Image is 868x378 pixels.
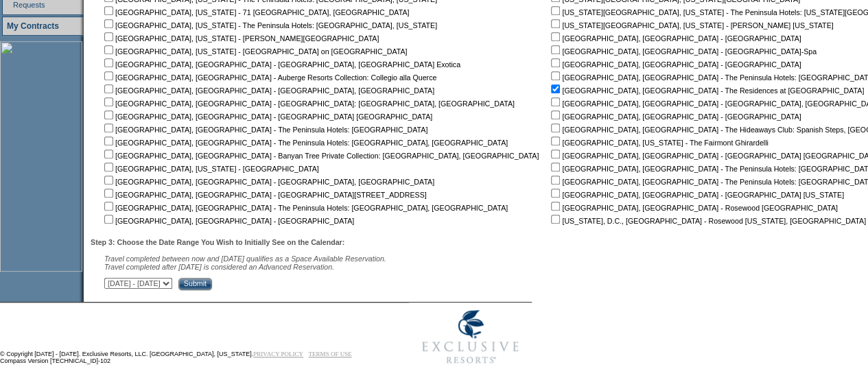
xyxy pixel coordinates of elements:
nobr: [GEOGRAPHIC_DATA], [GEOGRAPHIC_DATA] - The Peninsula Hotels: [GEOGRAPHIC_DATA] [102,126,427,134]
nobr: [GEOGRAPHIC_DATA], [US_STATE] - [GEOGRAPHIC_DATA] on [GEOGRAPHIC_DATA] [102,47,407,56]
nobr: [GEOGRAPHIC_DATA], [GEOGRAPHIC_DATA] - Auberge Resorts Collection: Collegio alla Querce [102,73,436,82]
a: My Contracts [7,21,59,31]
a: TERMS OF USE [309,351,352,357]
nobr: Travel completed after [DATE] is considered an Advanced Reservation. [104,263,334,271]
nobr: [GEOGRAPHIC_DATA], [US_STATE] - The Fairmont Ghirardelli [548,139,768,147]
nobr: [GEOGRAPHIC_DATA], [US_STATE] - [GEOGRAPHIC_DATA] [102,165,319,173]
nobr: [GEOGRAPHIC_DATA], [GEOGRAPHIC_DATA] - Banyan Tree Private Collection: [GEOGRAPHIC_DATA], [GEOGRA... [102,152,539,160]
nobr: [GEOGRAPHIC_DATA], [GEOGRAPHIC_DATA] - [GEOGRAPHIC_DATA], [GEOGRAPHIC_DATA] Exotica [102,60,460,69]
nobr: [GEOGRAPHIC_DATA], [GEOGRAPHIC_DATA] - [GEOGRAPHIC_DATA], [GEOGRAPHIC_DATA] [102,178,434,186]
nobr: [GEOGRAPHIC_DATA], [GEOGRAPHIC_DATA] - [GEOGRAPHIC_DATA] [548,113,801,121]
nobr: [US_STATE][GEOGRAPHIC_DATA], [US_STATE] - [PERSON_NAME] [US_STATE] [548,21,833,29]
nobr: [GEOGRAPHIC_DATA], [GEOGRAPHIC_DATA] - [GEOGRAPHIC_DATA] [US_STATE] [548,191,844,199]
nobr: [GEOGRAPHIC_DATA], [US_STATE] - 71 [GEOGRAPHIC_DATA], [GEOGRAPHIC_DATA] [102,8,409,16]
a: PRIVACY POLICY [253,351,303,357]
input: Submit [178,278,212,290]
b: Step 3: Choose the Date Range You Wish to Initially See on the Calendar: [91,238,344,246]
nobr: [US_STATE], D.C., [GEOGRAPHIC_DATA] - Rosewood [US_STATE], [GEOGRAPHIC_DATA] [548,217,866,225]
nobr: [GEOGRAPHIC_DATA], [GEOGRAPHIC_DATA] - [GEOGRAPHIC_DATA], [GEOGRAPHIC_DATA] [102,86,434,95]
nobr: [GEOGRAPHIC_DATA], [GEOGRAPHIC_DATA] - [GEOGRAPHIC_DATA] [GEOGRAPHIC_DATA] [102,113,432,121]
nobr: [GEOGRAPHIC_DATA], [GEOGRAPHIC_DATA] - The Peninsula Hotels: [GEOGRAPHIC_DATA], [GEOGRAPHIC_DATA] [102,204,508,212]
nobr: [GEOGRAPHIC_DATA], [GEOGRAPHIC_DATA] - [GEOGRAPHIC_DATA] [548,60,801,69]
nobr: [GEOGRAPHIC_DATA], [GEOGRAPHIC_DATA] - [GEOGRAPHIC_DATA] [548,34,801,43]
nobr: [GEOGRAPHIC_DATA], [GEOGRAPHIC_DATA] - The Peninsula Hotels: [GEOGRAPHIC_DATA], [GEOGRAPHIC_DATA] [102,139,508,147]
nobr: [GEOGRAPHIC_DATA], [US_STATE] - The Peninsula Hotels: [GEOGRAPHIC_DATA], [US_STATE] [102,21,437,29]
img: Exclusive Resorts [409,303,532,371]
span: Travel completed between now and [DATE] qualifies as a Space Available Reservation. [104,255,386,263]
nobr: [GEOGRAPHIC_DATA], [GEOGRAPHIC_DATA] - [GEOGRAPHIC_DATA][STREET_ADDRESS] [102,191,427,199]
nobr: [GEOGRAPHIC_DATA], [GEOGRAPHIC_DATA] - The Residences at [GEOGRAPHIC_DATA] [548,86,864,95]
nobr: [GEOGRAPHIC_DATA], [GEOGRAPHIC_DATA] - [GEOGRAPHIC_DATA]-Spa [548,47,817,56]
nobr: [GEOGRAPHIC_DATA], [GEOGRAPHIC_DATA] - [GEOGRAPHIC_DATA]: [GEOGRAPHIC_DATA], [GEOGRAPHIC_DATA] [102,99,515,108]
nobr: [GEOGRAPHIC_DATA], [GEOGRAPHIC_DATA] - Rosewood [GEOGRAPHIC_DATA] [548,204,837,212]
nobr: [GEOGRAPHIC_DATA], [GEOGRAPHIC_DATA] - [GEOGRAPHIC_DATA] [102,217,354,225]
nobr: [GEOGRAPHIC_DATA], [US_STATE] - [PERSON_NAME][GEOGRAPHIC_DATA] [102,34,379,43]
